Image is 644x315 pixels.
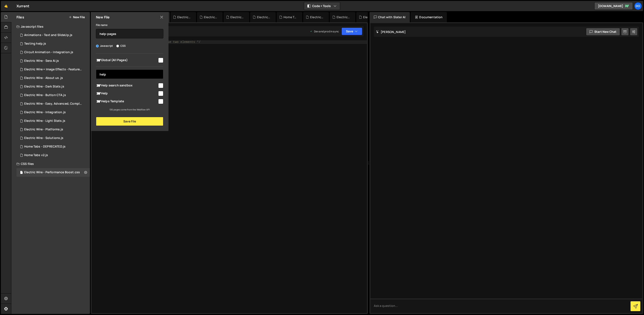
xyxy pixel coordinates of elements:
div: CSS files [11,160,90,168]
div: 13741/39729.js [16,125,90,134]
h2: New File [96,15,110,20]
div: 13741/39667.js [16,134,90,142]
input: Search pages [96,69,163,79]
div: Testing help.js [24,42,46,46]
div: Dev and prod in sync [310,30,339,33]
div: 13741/40380.js [16,31,90,39]
div: Electric Wire - Light Stats.js [204,15,218,19]
div: Electric Wire - Easy, Advanced, Complete.js [310,15,324,19]
div: Electric Wire - Platforms.js [24,128,63,131]
div: Chat with Slater AI [370,12,410,22]
div: Electric Wire - Solutions.js [24,136,63,140]
div: Xurrent [16,3,29,9]
div: Electric Wire - Dark.js [337,15,350,19]
div: Animations - Text and SlideUp.js [24,33,72,37]
span: Helps Template [96,99,158,104]
h2: Files [16,15,24,20]
a: 🤙 [1,1,11,11]
div: 13741/46724.js [16,39,90,48]
div: 13741/39793.js [16,99,91,108]
div: Electric Wire - Sera AI.js [24,59,59,63]
span: Help [96,91,158,96]
div: 13741/39772.css [16,168,90,177]
div: Electric Wire - Solutions.js [230,15,244,19]
button: Start new chat [586,28,620,36]
input: Name [96,29,163,38]
div: Electric Wire + Image Effects - Features.js [177,15,191,19]
a: [DOMAIN_NAME] [594,2,633,10]
button: New File [69,15,85,19]
div: Home Tabs v2.js [24,153,48,157]
div: 13741/35121.js [16,151,90,160]
div: Javascript files [11,22,90,31]
div: 13741/45029.js [16,48,90,57]
div: Electric Wire - Integration.js [24,110,66,114]
input: CSS [116,45,119,47]
div: Electric Wire - Light Stats.js [24,119,65,123]
div: Electric Wire - Dark Stats.js [24,85,64,89]
div: Electric Wire - Performance Boost.css [24,170,80,174]
small: 136 pages come from the Webflow API [109,108,150,111]
div: 13741/34720.js [16,142,90,151]
button: Save [341,27,362,35]
div: Circuit Animation - Integration.js [24,50,73,54]
div: Electric Wire - Button CTA.js [24,93,66,97]
a: Do [634,2,642,10]
span: Global (All Pages) [96,58,158,63]
div: 13741/40873.js [16,74,90,82]
div: 13741/39781.js [16,117,90,125]
span: Help search sandbox [96,83,158,88]
div: 13741/45398.js [16,108,90,117]
div: 13741/39731.js [16,91,90,99]
div: Electric Wire + Image Effects - Features.js [24,68,83,71]
input: Javascript [96,45,99,47]
label: CSS [116,44,126,48]
div: 13741/39792.js [16,65,91,74]
h2: [PERSON_NAME] [376,30,406,34]
div: Electric Wire - Button CTA.js [363,15,377,19]
div: Electric Wire - Platforms.js [257,15,271,19]
div: Home Tabs - DEPRECATED.js [24,145,66,149]
button: Save File [96,117,163,126]
label: Javascript [96,44,113,48]
button: Code + Tools [304,2,340,10]
div: Electric Wire - About us .js [24,76,63,80]
div: Home Tabs - DEPRECATED.js [283,15,297,19]
div: Documentation [411,12,447,22]
div: 13741/45808.js [16,57,90,65]
div: Electric Wire - Easy, Advanced, Complete.js [24,102,83,106]
div: 13741/39773.js [16,82,90,91]
label: File name [96,23,107,27]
